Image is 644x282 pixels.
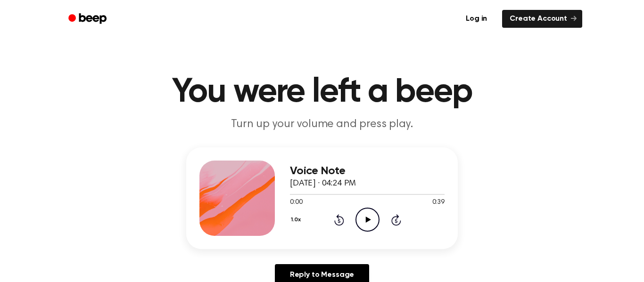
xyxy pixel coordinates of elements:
h3: Voice Note [290,165,445,177]
button: 1.0x [290,212,304,228]
span: [DATE] · 04:24 PM [290,179,356,188]
a: Log in [456,8,496,30]
a: Create Account [502,10,582,28]
p: Turn up your volume and press play. [141,117,503,132]
span: 0:39 [432,198,445,208]
h1: You were left a beep [81,75,563,109]
a: Beep [62,10,115,28]
span: 0:00 [290,198,302,208]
